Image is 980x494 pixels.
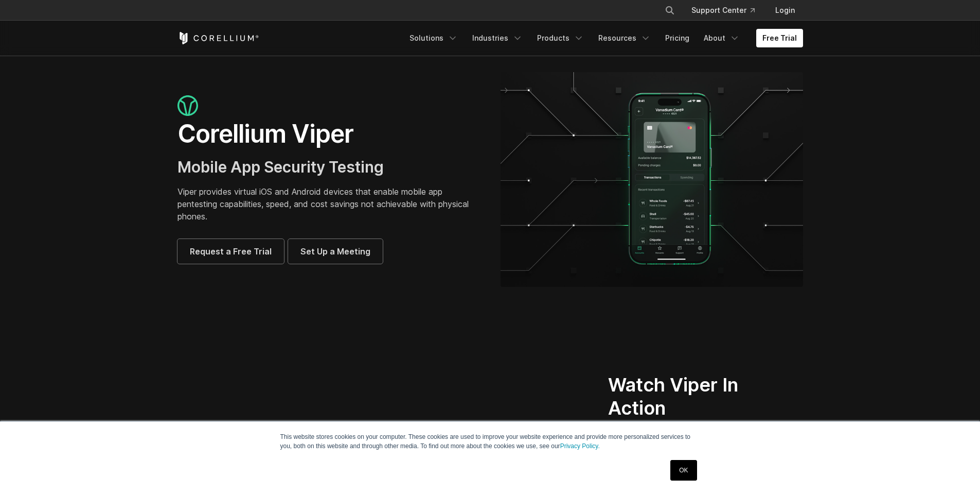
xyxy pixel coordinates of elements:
[177,118,480,149] h1: Corellium Viper
[177,239,284,264] a: Request a Free Trial
[177,158,384,176] span: Mobile App Security Testing
[403,29,464,47] a: Solutions
[592,29,657,47] a: Resources
[661,1,679,20] button: Search
[756,29,803,47] a: Free Trial
[560,442,600,450] a: Privacy Policy.
[767,1,803,20] a: Login
[300,245,370,258] span: Set Up a Meeting
[177,32,259,44] a: Corellium Home
[177,95,198,116] img: viper_icon_large
[659,29,696,47] a: Pricing
[177,185,480,223] p: Viper provides virtual iOS and Android devices that enable mobile app pentesting capabilities, sp...
[190,245,272,258] span: Request a Free Trial
[466,29,529,47] a: Industries
[683,1,763,20] a: Support Center
[608,373,764,420] h2: Watch Viper In Action
[288,239,383,264] a: Set Up a Meeting
[670,460,697,481] a: OK
[698,29,746,47] a: About
[501,72,803,287] img: viper_hero
[531,29,590,47] a: Products
[280,432,700,451] p: This website stores cookies on your computer. These cookies are used to improve your website expe...
[403,29,803,47] div: Navigation Menu
[652,1,803,20] div: Navigation Menu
